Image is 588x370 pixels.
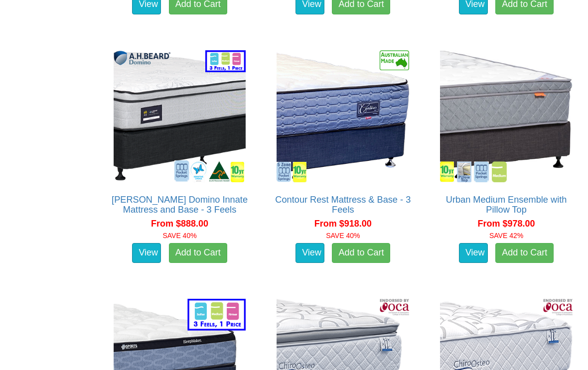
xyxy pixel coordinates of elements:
[489,232,523,240] font: SAVE 42%
[459,243,488,263] a: View
[446,195,567,215] a: Urban Medium Ensemble with Pillow Top
[438,48,575,185] img: Urban Medium Ensemble with Pillow Top
[112,195,248,215] a: [PERSON_NAME] Domino Innate Mattress and Base - 3 Feels
[274,48,412,185] img: Contour Rest Mattress & Base - 3 Feels
[495,243,554,263] a: Add to Cart
[326,232,360,240] font: SAVE 40%
[314,219,372,229] span: From $918.00
[295,243,324,263] a: View
[478,219,535,229] span: From $978.00
[162,232,196,240] font: SAVE 40%
[151,219,208,229] span: From $888.00
[132,243,161,263] a: View
[169,243,227,263] a: Add to Cart
[111,48,249,185] img: A.H Beard Domino Innate Mattress and Base - 3 Feels
[275,195,411,215] a: Contour Rest Mattress & Base - 3 Feels
[332,243,390,263] a: Add to Cart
